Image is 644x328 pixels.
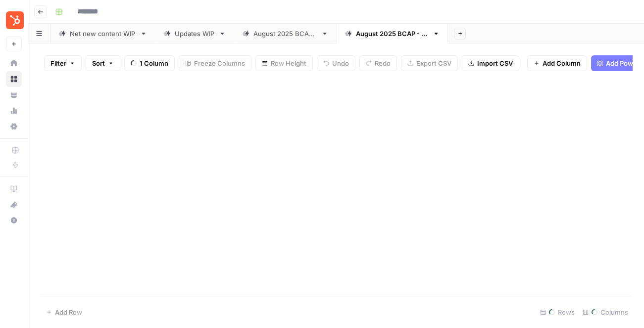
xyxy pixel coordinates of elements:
[337,24,448,43] a: [DATE] BCAP - Updates
[536,304,579,320] div: Rows
[179,55,251,71] button: Freeze Columns
[332,58,349,68] span: Undo
[6,197,21,212] div: What's new?
[271,58,306,68] span: Row Height
[55,307,82,317] span: Add Row
[6,55,22,71] a: Home
[6,197,22,212] button: What's new?
[359,55,397,71] button: Redo
[6,11,24,29] img: Blog Content Action Plan Logo
[50,24,155,43] a: Net new content WIP
[255,55,313,71] button: Row Height
[155,24,234,43] a: Updates WIP
[416,58,451,68] span: Export CSV
[50,58,66,68] span: Filter
[234,24,337,43] a: [DATE] BCAP - NNPs
[527,55,587,71] button: Add Column
[6,181,22,197] a: AirOps Academy
[6,71,22,87] a: Browse
[356,29,429,39] div: [DATE] BCAP - Updates
[70,29,136,39] div: Net new content WIP
[579,304,632,320] div: Columns
[462,55,519,71] button: Import CSV
[194,58,245,68] span: Freeze Columns
[6,103,22,119] a: Usage
[543,58,581,68] span: Add Column
[477,58,513,68] span: Import CSV
[6,8,22,33] button: Workspace: Blog Content Action Plan
[401,55,458,71] button: Export CSV
[124,55,175,71] button: 1 Column
[317,55,355,71] button: Undo
[6,87,22,103] a: Your Data
[6,119,22,134] a: Settings
[86,55,120,71] button: Sort
[92,58,105,68] span: Sort
[175,29,215,39] div: Updates WIP
[44,55,82,71] button: Filter
[6,212,22,228] button: Help + Support
[140,58,168,68] span: 1 Column
[253,29,317,39] div: [DATE] BCAP - NNPs
[40,304,88,320] button: Add Row
[375,58,391,68] span: Redo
